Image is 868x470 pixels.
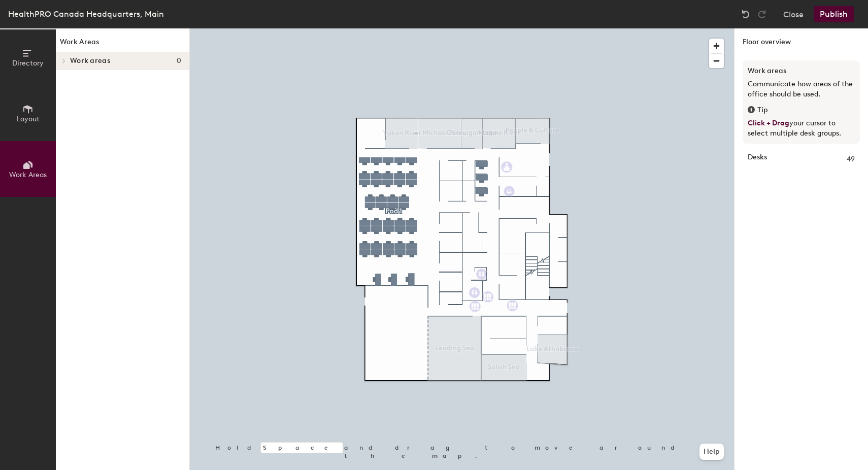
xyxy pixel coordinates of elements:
div: Tip [748,105,855,116]
strong: Desks [748,154,767,165]
h1: Work Areas [56,37,189,52]
span: Work areas [70,57,110,65]
button: Close [783,6,804,22]
button: Help [699,444,724,460]
span: Work Areas [9,171,47,179]
p: your cursor to select multiple desk groups. [748,118,855,139]
div: HealthPRO Canada Headquarters, Main [8,8,164,20]
h3: Work areas [748,65,855,77]
span: 49 [847,154,855,165]
h1: Floor overview [735,28,868,52]
span: Click + Drag [748,119,789,127]
img: Redo [757,9,767,19]
span: 0 [177,57,181,65]
p: Communicate how areas of the office should be used. [748,79,855,99]
span: Layout [17,115,40,123]
button: Publish [814,6,854,22]
span: Directory [12,59,44,68]
img: Undo [741,9,751,19]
